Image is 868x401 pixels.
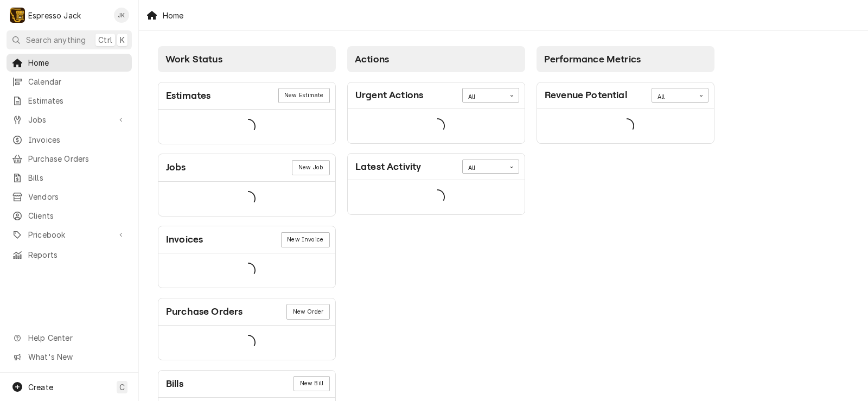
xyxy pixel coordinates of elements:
span: Calendar [28,76,126,87]
div: All [658,93,689,101]
span: Performance Metrics [544,54,641,65]
span: Purchase Orders [28,153,126,164]
span: Work Status [165,54,222,65]
div: Card Header [348,82,525,109]
div: Card Column Content [347,72,525,215]
div: Card Header [158,298,335,326]
span: Loading... [240,115,256,138]
div: Card Data Filter Control [652,88,709,102]
span: K [120,34,125,46]
div: Card Header [158,226,335,253]
div: Card Data Filter Control [462,88,519,102]
div: Card Data [158,110,335,144]
div: Card: Purchase Orders [158,298,336,360]
span: Loading... [240,187,256,210]
div: Espresso Jack [28,10,81,21]
div: Card Link Button [293,376,329,391]
div: Card Title [166,304,242,319]
a: New Job [292,160,329,175]
div: Card Header [348,154,525,180]
div: Card Link Button [278,88,330,103]
span: Loading... [619,114,634,137]
div: Card Header [158,82,335,110]
div: Card Header [158,154,335,181]
div: Card Data [158,253,335,288]
div: Card Data Filter Control [462,160,519,174]
span: C [119,381,125,393]
a: Bills [7,169,132,187]
a: Clients [7,207,132,225]
div: Card: Invoices [158,226,336,288]
div: Card Column Content [537,72,714,186]
div: Card: Jobs [158,154,336,216]
a: Estimates [7,92,132,110]
div: Card Title [355,88,423,103]
span: Bills [28,172,126,183]
div: Card Column Header [158,46,336,72]
div: Card Title [166,232,203,247]
div: Card: Latest Activity [347,153,525,215]
div: Card: Urgent Actions [347,82,525,144]
div: Card: Revenue Potential [537,82,714,144]
span: Vendors [28,191,126,202]
div: Card: Estimates [158,82,336,144]
button: Search anythingCtrlK [7,30,132,49]
span: Invoices [28,134,126,145]
div: Card Title [166,88,210,103]
span: Jobs [28,114,110,125]
span: Estimates [28,95,126,106]
div: Card Data [537,109,714,143]
div: Card Title [545,88,627,103]
a: Purchase Orders [7,150,132,168]
a: Go to Jobs [7,111,132,129]
a: New Order [286,304,329,319]
span: Search anything [26,34,86,46]
span: Loading... [240,332,256,354]
div: Card Link Button [286,304,329,319]
div: All [468,93,500,101]
div: Card Title [355,160,421,174]
div: Card Column Header [537,46,714,72]
div: E [10,8,25,23]
a: New Invoice [281,232,330,247]
span: Pricebook [28,229,110,240]
div: Card Data [158,182,335,216]
a: Calendar [7,73,132,91]
span: What's New [28,351,125,362]
div: Card Column Header [347,46,525,72]
a: Vendors [7,188,132,206]
div: Espresso Jack's Avatar [10,8,25,23]
a: Invoices [7,131,132,149]
span: Clients [28,210,126,221]
a: Reports [7,246,132,264]
div: Card Data [348,180,525,214]
a: New Bill [293,376,329,391]
div: Card Header [158,371,335,398]
div: Card Header [537,82,714,109]
span: Loading... [430,186,445,209]
a: Go to Help Center [7,329,132,347]
span: Ctrl [98,34,112,46]
div: Card Data [348,109,525,143]
div: Card Title [166,377,183,391]
a: Go to What's New [7,348,132,366]
div: Jack Kehoe's Avatar [114,8,129,23]
span: Loading... [430,114,445,137]
span: Help Center [28,332,125,343]
span: Loading... [240,259,256,282]
span: Home [28,57,126,68]
span: Create [28,383,53,392]
div: Card Data [158,326,335,360]
a: Home [7,54,132,72]
div: Card Title [166,160,186,175]
div: JK [114,8,129,23]
div: Card Link Button [281,232,330,247]
a: New Estimate [278,88,330,103]
div: Card Link Button [292,160,329,175]
span: Reports [28,249,126,260]
div: All [468,164,500,173]
a: Go to Pricebook [7,226,132,244]
span: Actions [355,54,389,65]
